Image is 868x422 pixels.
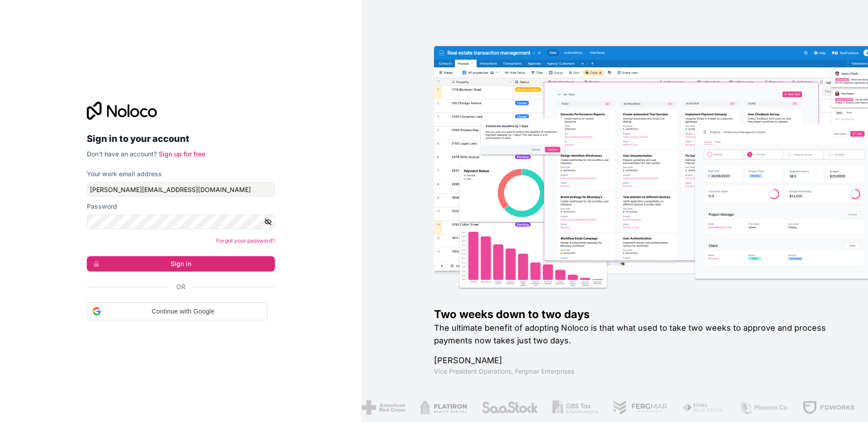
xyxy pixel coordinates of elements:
img: /assets/gbstax-C-GtDUiK.png [552,400,599,415]
div: Continue with Google [87,302,268,320]
img: /assets/saastock-C6Zbiodz.png [481,400,538,415]
img: /assets/american-red-cross-BAupjrZR.png [362,400,406,415]
input: Email address [87,182,275,197]
h1: Vice President Operations , Fergmar Enterprises [434,367,839,376]
a: Forgot your password? [216,237,275,244]
input: Password [87,215,275,229]
img: /assets/fiera-fwj2N5v4.png [682,400,725,415]
label: Your work email address [87,169,162,178]
span: Don't have an account? [87,150,157,158]
label: Password [87,202,117,211]
a: Sign up for free [159,150,205,158]
h2: The ultimate benefit of adopting Noloco is that what used to take two weeks to approve and proces... [434,322,839,347]
img: /assets/fergmar-CudnrXN5.png [613,400,668,415]
h1: Two weeks down to two days [434,307,839,322]
span: Or [176,282,185,291]
h1: [PERSON_NAME] [434,354,839,367]
img: /assets/flatiron-C8eUkumj.png [420,400,467,415]
button: Sign in [87,256,275,272]
h2: Sign in to your account [87,131,275,147]
img: /assets/phoenix-BREaitsQ.png [739,400,788,415]
span: Continue with Google [104,307,262,316]
img: /assets/fdworks-Bi04fVtw.png [802,400,855,415]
